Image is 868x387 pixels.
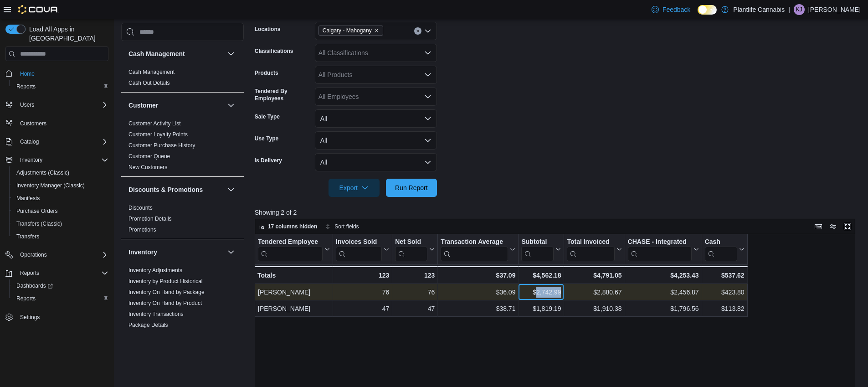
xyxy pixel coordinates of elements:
a: Customer Queue [128,153,170,160]
div: $1,796.56 [627,304,699,315]
button: Keyboard shortcuts [813,221,824,232]
button: Run Report [386,179,437,197]
button: Purchase Orders [9,205,112,217]
div: Invoices Sold [336,238,382,247]
div: CHASE - Integrated [627,238,691,261]
a: Manifests [13,193,43,204]
span: 17 columns hidden [268,223,318,230]
span: Inventory [16,155,108,165]
div: Total Invoiced [567,238,614,247]
h3: Inventory [128,248,157,257]
a: Transfers [13,231,43,242]
div: $4,562.18 [521,270,561,281]
input: Dark Mode [698,5,717,15]
button: Transfers [9,230,112,243]
span: Settings [20,314,40,321]
span: Inventory Adjustments [128,267,182,274]
a: Inventory On Hand by Product [128,300,202,306]
span: Reports [16,295,36,302]
span: Sort fields [334,223,359,230]
div: $423.80 [704,287,744,298]
h3: Customer [128,101,158,110]
button: Sort fields [322,221,362,232]
div: $37.09 [441,270,515,281]
button: 17 columns hidden [255,221,321,232]
div: 123 [395,270,435,281]
div: [PERSON_NAME] [258,287,330,298]
span: Inventory On Hand by Package [128,289,205,296]
button: Discounts & Promotions [128,185,224,194]
button: Net Sold [395,238,435,261]
span: Inventory Manager (Classic) [13,180,108,191]
span: Inventory On Hand by Product [128,299,202,307]
label: Use Type [255,135,278,142]
div: Cash [704,238,737,261]
span: Inventory Transactions [128,310,184,318]
span: Dashboards [16,282,53,289]
a: Dashboards [9,279,112,292]
span: Customer Purchase History [128,142,195,149]
button: Discounts & Promotions [226,184,236,195]
a: Reports [13,293,39,304]
div: Invoices Sold [336,238,382,261]
button: Catalog [2,135,112,148]
div: Cash [704,238,737,247]
button: Cash [704,238,744,261]
button: Enter fullscreen [842,221,853,232]
div: 76 [336,287,389,298]
span: Customer Loyalty Points [128,131,188,138]
div: Cash Management [121,67,244,92]
span: Catalog [16,136,108,147]
div: 123 [336,270,389,281]
span: Users [16,99,108,110]
span: Transfers [16,233,39,240]
span: Calgary - Mahogany [318,26,383,36]
button: Catalog [16,136,42,147]
p: [PERSON_NAME] [808,4,861,15]
button: Users [2,98,112,111]
a: Inventory Adjustments [128,267,182,273]
span: New Customers [128,164,167,171]
span: Home [20,70,35,77]
span: Reports [13,81,108,92]
span: Feedback [663,5,690,14]
a: Settings [16,312,43,323]
button: Subtotal [521,238,561,261]
button: Open list of options [424,27,431,35]
span: Adjustments (Classic) [13,167,108,178]
div: $1,819.19 [521,304,561,315]
div: $2,742.99 [521,287,561,298]
button: Customers [2,117,112,130]
div: Subtotal [521,238,554,261]
div: 76 [395,287,435,298]
p: | [788,4,790,15]
label: Tendered By Employees [255,88,311,102]
a: Inventory Manager (Classic) [13,180,88,191]
button: Customer [226,100,236,111]
div: $36.09 [441,287,515,298]
div: Transaction Average [441,238,508,247]
button: Open list of options [424,93,431,100]
button: Transfers (Classic) [9,217,112,230]
a: New Customers [128,164,167,170]
span: Settings [16,311,108,323]
span: Promotions [128,226,156,233]
button: Reports [9,292,112,305]
span: Reports [13,293,108,304]
span: Adjustments (Classic) [16,169,69,176]
span: Customers [16,118,108,129]
div: 47 [336,304,389,315]
span: Manifests [13,193,108,204]
span: Customer Activity List [128,120,181,127]
a: Adjustments (Classic) [13,167,73,178]
a: Reports [13,81,39,92]
button: Invoices Sold [336,238,389,261]
div: [PERSON_NAME] [258,304,330,315]
a: Home [16,68,38,79]
span: Operations [16,249,108,260]
button: Open list of options [424,71,431,78]
a: Promotions [128,227,156,233]
span: Reports [20,269,39,277]
button: Remove Calgary - Mahogany from selection in this group [374,28,379,33]
button: Clear input [414,27,421,35]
